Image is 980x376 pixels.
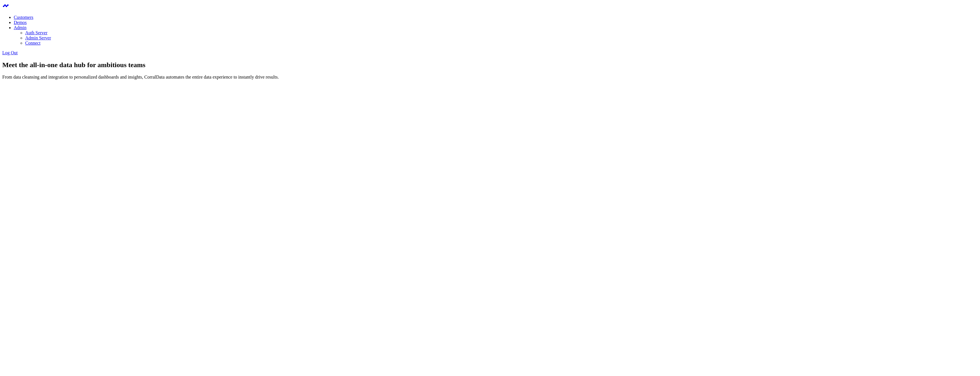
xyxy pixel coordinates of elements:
a: Admin [14,25,26,30]
a: Demos [14,20,27,25]
p: From data cleansing and integration to personalized dashboards and insights, CorralData automates... [2,75,978,80]
a: Auth Server [25,30,47,35]
a: Connect [25,41,40,45]
h1: Meet the all-in-one data hub for ambitious teams [2,61,978,69]
a: Log Out [2,50,18,55]
a: Admin Server [25,35,51,40]
a: Customers [14,15,33,20]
